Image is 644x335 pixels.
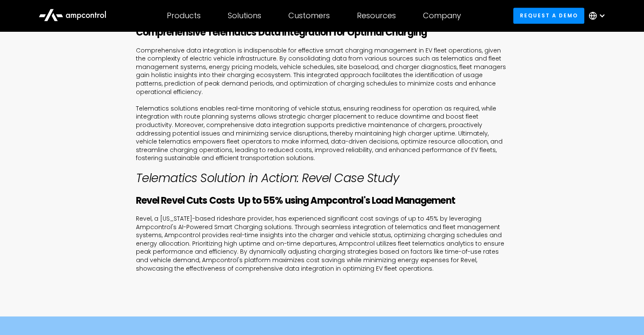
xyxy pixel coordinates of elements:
[357,11,396,20] div: Resources
[136,163,509,171] p: ‍
[136,281,509,290] p: ‍
[136,170,399,186] em: Telematics Solution in Action: Revel Case Study
[167,11,201,20] div: Products
[228,11,261,20] div: Solutions
[136,207,509,215] p: ‍
[136,38,509,47] p: ‍
[136,215,509,273] p: Revel, a [US_STATE]-based rideshare provider, has experienced significant cost savings of up to 4...
[423,11,461,20] div: Company
[136,26,427,39] strong: Comprehensive Telematics Data Integration for Optimal Charging
[136,194,455,207] strong: Revel Revel Cuts Costs Up to 55% using Ampcontrol's Load Management
[513,8,584,23] a: Request a demo
[136,273,509,281] p: ‍
[288,11,330,20] div: Customers
[136,47,509,163] p: Comprehensive data integration is indispensable for effective smart charging management in EV fle...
